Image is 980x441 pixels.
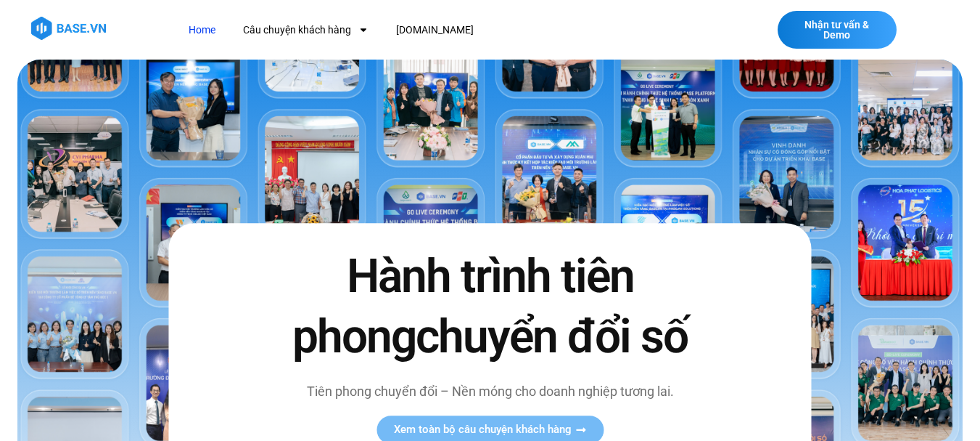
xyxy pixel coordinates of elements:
[792,20,882,40] span: Nhận tư vấn & Demo
[178,17,699,44] nav: Menu
[394,424,572,435] span: Xem toàn bộ câu chuyện khách hàng
[416,309,688,364] span: chuyển đổi số
[232,17,379,44] a: Câu chuyện khách hàng
[280,246,699,367] h2: Hành trình tiên phong
[778,11,897,49] a: Nhận tư vấn & Demo
[385,17,485,44] a: [DOMAIN_NAME]
[178,17,226,44] a: Home
[280,381,699,401] p: Tiên phong chuyển đổi – Nền móng cho doanh nghiệp tương lai.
